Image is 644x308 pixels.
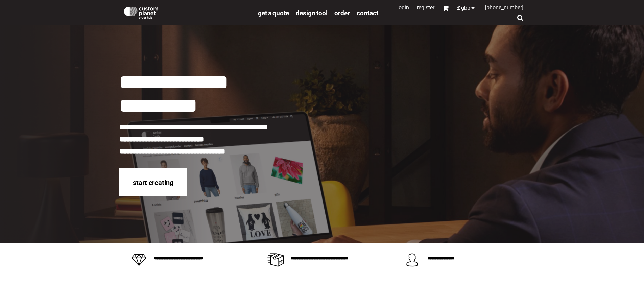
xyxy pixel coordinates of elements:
[119,2,255,22] a: Custom Planet
[258,9,289,17] span: get a quote
[357,9,378,17] span: Contact
[457,5,461,11] span: £
[417,4,434,11] a: Register
[485,4,523,11] span: [PHONE_NUMBER]
[258,9,289,17] a: get a quote
[133,179,173,187] span: start creating
[357,9,378,17] a: Contact
[397,4,409,11] a: Login
[334,9,350,17] span: order
[296,9,328,17] span: design tool
[461,5,470,11] span: GBP
[296,9,328,17] a: design tool
[334,9,350,17] a: order
[123,5,160,19] img: Custom Planet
